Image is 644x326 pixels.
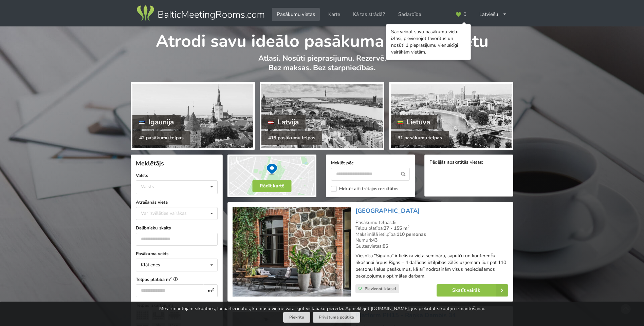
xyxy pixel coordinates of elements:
a: Kā tas strādā? [348,8,390,21]
div: Pasākumu telpas: [355,220,508,226]
div: Sāc veidot savu pasākumu vietu izlasi, pievienojot favorītus un nosūti 1 pieprasījumu vienlaicīgi... [391,28,466,56]
a: Privātuma politika [313,312,360,323]
label: Atrašanās vieta [136,199,218,206]
a: Sadarbība [393,8,426,21]
div: Igaunija [132,115,181,129]
a: Latvija 419 pasākumu telpas [260,82,384,150]
a: [GEOGRAPHIC_DATA] [355,207,420,215]
button: Rādīt kartē [253,180,292,192]
strong: 85 [383,243,388,249]
a: Karte [324,8,345,21]
a: Lietuva 31 pasākumu telpas [389,82,513,150]
div: Klātienes [141,263,160,267]
div: Maksimālā ietilpība: [355,231,508,238]
sup: 2 [170,276,172,280]
img: Rādīt kartē [227,155,316,197]
div: Gultasvietas: [355,243,508,249]
a: Skatīt vairāk [437,284,508,297]
div: Latviešu [475,8,512,21]
div: Valsts [141,184,154,189]
strong: 110 personas [397,231,426,238]
span: Meklētājs [136,159,164,167]
div: 419 pasākumu telpas [261,131,322,145]
label: Dalībnieku skaits [136,225,218,231]
div: 31 pasākumu telpas [391,131,449,145]
label: Pasākuma veids [136,250,218,257]
img: Baltic Meeting Rooms [135,4,265,23]
sup: 2 [212,287,214,292]
label: Telpas platība m [136,276,218,283]
p: Viesnīca "Sigulda" ir lieliska vieta semināru, sapulču un konferenču rīkošanai ārpus Rīgas – 4 da... [355,252,508,280]
p: Atlasi. Nosūti pieprasījumu. Rezervē. Bez maksas. Bez starpniecības. [131,54,513,80]
sup: 2 [407,224,409,229]
a: Igaunija 42 pasākumu telpas [131,82,255,150]
div: Latvija [261,115,306,129]
div: Lietuva [391,115,437,129]
strong: 5 [393,219,395,226]
strong: 27 - 155 m [384,225,409,231]
label: Meklēt atfiltrētajos rezultātos [331,186,398,192]
div: m [204,284,218,297]
span: Pievienot izlasei [365,286,396,291]
button: Piekrītu [283,312,310,323]
label: Meklēt pēc [331,160,410,166]
a: Pasākumu vietas [272,8,320,21]
img: Viesnīca | Sigulda | Hotel Sigulda [233,207,350,297]
label: Valsts [136,172,218,179]
div: Pēdējās apskatītās vietas: [429,160,508,166]
span: 0 [463,12,466,17]
div: Var izvēlēties vairākas [139,209,202,217]
strong: 43 [372,237,378,243]
div: 42 pasākumu telpas [132,131,190,145]
div: Numuri: [355,237,508,243]
div: Telpu platība: [355,225,508,231]
h1: Atrodi savu ideālo pasākuma norises vietu [131,26,513,52]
